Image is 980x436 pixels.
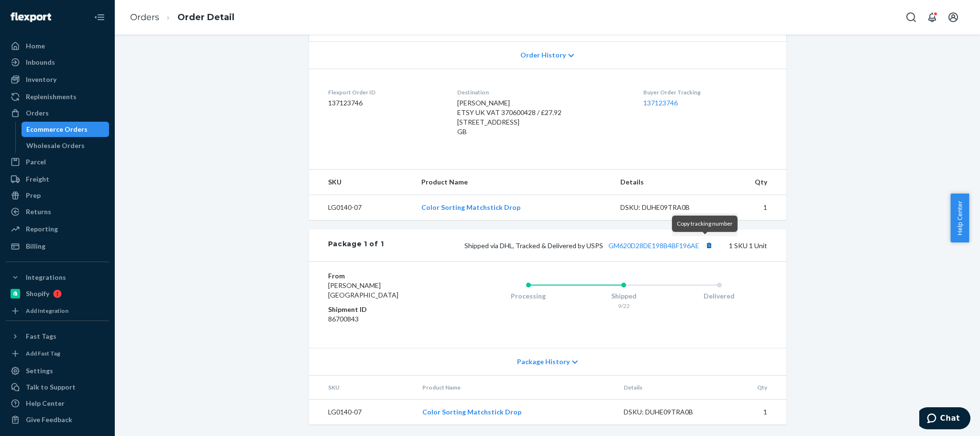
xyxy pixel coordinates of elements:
[26,174,49,184] div: Freight
[22,138,110,153] a: Wholesale Orders
[6,379,109,395] button: Talk to Support
[26,289,49,298] div: Shopify
[613,170,718,195] th: Details
[26,108,49,118] div: Orders
[6,363,109,379] a: Settings
[721,400,786,425] td: 1
[26,41,45,51] div: Home
[677,220,733,227] span: Copy tracking number
[616,376,721,400] th: Details
[576,291,672,301] div: Shipped
[26,415,72,425] div: Give Feedback
[328,88,442,96] dt: Flexport Order ID
[90,8,109,27] button: Close Navigation
[457,99,562,136] span: [PERSON_NAME] ETSY UK VAT 370600428 / £27.92 [STREET_ADDRESS] GB
[624,407,714,417] div: DSKU: DUHE09TRA0B
[415,376,616,400] th: Product Name
[6,348,109,359] a: Add Fast Tag
[464,241,716,250] span: Shipped via DHL, Tracked & Delivered by USPS
[517,357,570,367] span: Package History
[328,305,442,314] dt: Shipment ID
[576,302,672,310] div: 9/22
[672,291,767,301] div: Delivered
[26,332,56,341] div: Fast Tags
[22,122,110,137] a: Ecommerce Orders
[950,194,969,242] button: Help Center
[457,88,628,96] dt: Destination
[26,141,85,150] div: Wholesale Orders
[384,239,767,252] div: 1 SKU 1 Unit
[26,366,53,376] div: Settings
[26,241,45,251] div: Billing
[26,191,41,200] div: Prep
[923,8,942,27] button: Open notifications
[122,3,242,32] ol: breadcrumbs
[6,89,109,104] a: Replenishments
[328,314,442,324] dd: 86700843
[26,75,56,84] div: Inventory
[6,72,109,87] a: Inventory
[422,408,521,416] a: Color Sorting Matchstick Drop
[919,407,970,431] iframe: Opens a widget where you can chat to one of our agents
[26,224,58,234] div: Reporting
[130,12,159,23] a: Orders
[6,239,109,254] a: Billing
[328,271,442,281] dt: From
[328,98,442,108] dd: 137123746
[620,203,710,212] div: DSKU: DUHE09TRA0B
[26,57,55,67] div: Inbounds
[309,170,414,195] th: SKU
[328,239,384,252] div: Package 1 of 1
[309,400,415,425] td: LG0140-07
[6,221,109,237] a: Reporting
[26,382,76,392] div: Talk to Support
[6,55,109,70] a: Inbounds
[721,376,786,400] th: Qty
[6,154,109,170] a: Parcel
[309,376,415,400] th: SKU
[421,203,520,211] a: Color Sorting Matchstick Drop
[414,170,613,195] th: Product Name
[944,8,963,27] button: Open account menu
[26,207,51,217] div: Returns
[481,291,576,301] div: Processing
[6,396,109,411] a: Help Center
[643,99,678,107] a: 137123746
[26,399,65,408] div: Help Center
[26,307,68,315] div: Add Integration
[6,286,109,301] a: Shopify
[902,8,921,27] button: Open Search Box
[6,412,109,427] button: Give Feedback
[608,241,699,250] a: GM620D28DE198B4BF196AE
[6,188,109,203] a: Prep
[26,273,66,282] div: Integrations
[6,305,109,317] a: Add Integration
[26,157,46,167] div: Parcel
[6,270,109,285] button: Integrations
[26,349,60,357] div: Add Fast Tag
[26,92,77,102] div: Replenishments
[6,204,109,219] a: Returns
[643,88,767,96] dt: Buyer Order Tracking
[328,281,398,299] span: [PERSON_NAME] [GEOGRAPHIC_DATA]
[26,125,88,134] div: Ecommerce Orders
[11,12,51,22] img: Flexport logo
[520,50,566,60] span: Order History
[177,12,234,23] a: Order Detail
[703,239,716,252] button: Copy tracking number
[6,38,109,54] a: Home
[718,170,786,195] th: Qty
[6,105,109,121] a: Orders
[6,329,109,344] button: Fast Tags
[718,195,786,220] td: 1
[6,172,109,187] a: Freight
[309,195,414,220] td: LG0140-07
